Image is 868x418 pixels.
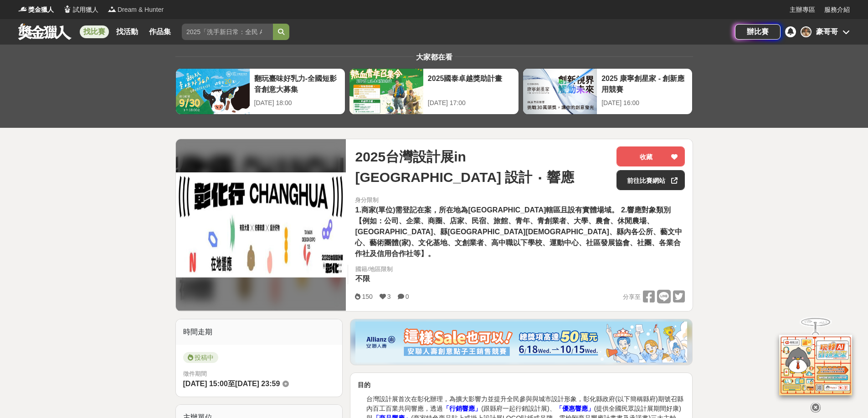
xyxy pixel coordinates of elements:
[601,73,688,94] div: 2025 康寧創星家 - 創新應用競賽
[228,380,235,388] span: 至
[182,24,273,40] input: 2025「洗手新日常：全民 ALL IN」洗手歌全台徵選
[616,146,685,166] button: 收藏
[355,265,393,274] div: 國籍/地區限制
[176,319,343,345] div: 時間走期
[113,25,142,38] a: 找活動
[816,26,838,37] div: 豪哥哥
[28,5,54,15] span: 獎金獵人
[176,172,346,277] img: Cover Image
[183,352,218,363] span: 投稿中
[362,293,372,300] span: 150
[601,98,688,108] div: [DATE] 16:00
[428,73,514,94] div: 2025國泰卓越獎助計畫
[801,27,811,36] img: Avatar
[80,25,109,38] a: 找比賽
[145,25,175,38] a: 作品集
[73,5,98,15] span: 試用獵人
[556,405,594,412] strong: 「優惠響應」
[108,5,164,15] a: LogoDream & Hunter
[355,322,687,363] img: dcc59076-91c0-4acb-9c6b-a1d413182f46.png
[235,380,280,388] span: [DATE] 23:59
[183,370,207,377] span: 徵件期間
[779,335,852,395] img: d2146d9a-e6f6-4337-9592-8cefde37ba6b.png
[735,24,781,40] a: 辦比賽
[183,380,228,388] span: [DATE] 15:00
[355,196,685,205] div: 身分限制
[616,170,685,190] a: 前往比賽網站
[254,98,340,108] div: [DATE] 18:00
[175,68,345,115] a: 翻玩臺味好乳力-全國短影音創意大募集[DATE] 18:00
[254,73,340,94] div: 翻玩臺味好乳力-全國短影音創意大募集
[406,293,409,300] span: 0
[623,290,641,304] span: 分享至
[790,5,815,15] a: 主辦專區
[523,68,693,115] a: 2025 康寧創星家 - 創新應用競賽[DATE] 16:00
[824,5,850,15] a: 服務介紹
[63,5,98,15] a: Logo試用獵人
[355,146,609,187] span: 2025台灣設計展in [GEOGRAPHIC_DATA] 設計 ‧ 響應
[387,293,391,300] span: 3
[108,5,117,14] img: Logo
[355,275,370,282] span: 不限
[18,5,27,14] img: Logo
[355,206,682,257] span: 1.商家(單位)需登記在案，所在地為[GEOGRAPHIC_DATA]轄區且設有實體場域。 2.響應對象類別【例如：公司、企業、商圈、店家、民宿、旅館、青年、青創業者、大學、農會、休閒農場、[G...
[358,381,370,388] strong: 目的
[118,5,164,15] span: Dream & Hunter
[443,405,481,412] strong: 「行銷響應」
[63,5,72,14] img: Logo
[349,68,519,115] a: 2025國泰卓越獎助計畫[DATE] 17:00
[428,98,514,108] div: [DATE] 17:00
[18,5,54,15] a: Logo獎金獵人
[414,53,455,61] span: 大家都在看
